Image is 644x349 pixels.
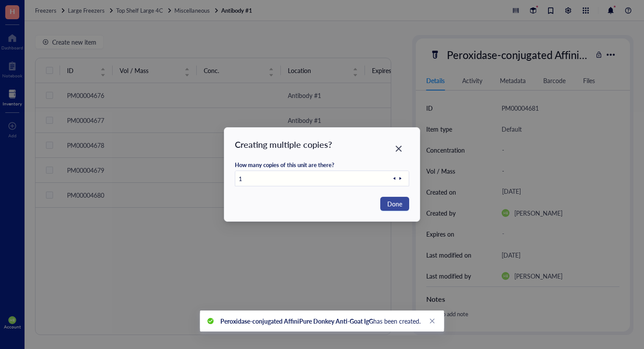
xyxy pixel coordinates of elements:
[235,138,409,150] div: Creating multiple copies?
[392,142,406,156] button: Close
[429,318,435,324] span: close
[380,197,409,211] button: Done
[220,317,421,325] span: has been created.
[428,316,437,326] a: Close
[387,199,402,209] span: Done
[392,143,406,154] span: Close
[235,161,334,169] div: How many copies of this unit are there?
[220,317,373,325] b: Peroxidase-conjugated AffiniPure Donkey Anti-Goat IgG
